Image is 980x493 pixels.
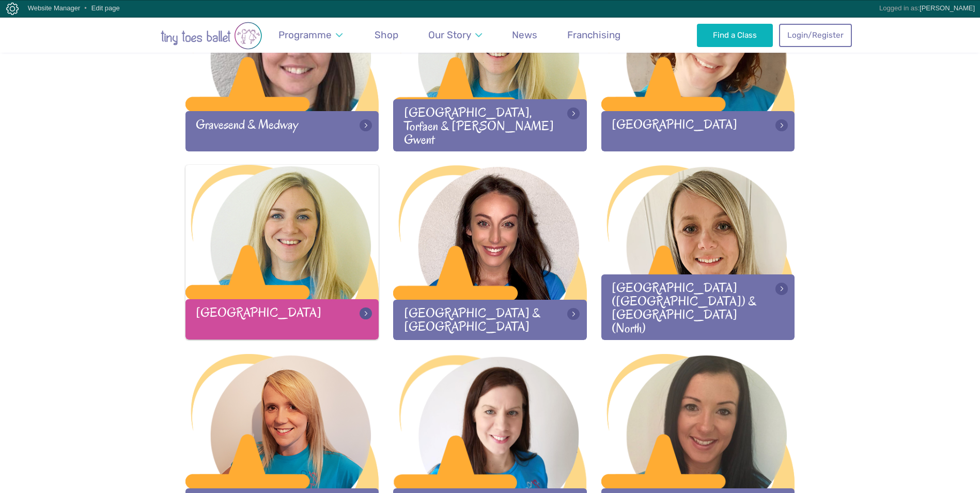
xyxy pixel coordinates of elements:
div: [GEOGRAPHIC_DATA] ([GEOGRAPHIC_DATA]) & [GEOGRAPHIC_DATA] (North) [601,274,795,340]
a: Programme [274,23,348,47]
a: [GEOGRAPHIC_DATA] [185,165,379,339]
img: tiny toes ballet [129,22,294,50]
span: News [512,29,537,41]
span: Franchising [567,29,620,41]
a: [GEOGRAPHIC_DATA] ([GEOGRAPHIC_DATA]) & [GEOGRAPHIC_DATA] (North) [601,165,795,340]
a: Shop [370,23,403,47]
a: News [507,23,542,47]
a: [GEOGRAPHIC_DATA] & [GEOGRAPHIC_DATA] [393,165,587,340]
div: [GEOGRAPHIC_DATA] [601,111,795,151]
a: [PERSON_NAME] [920,4,975,12]
a: Our Story [423,23,487,47]
div: Gravesend & Medway [185,111,379,151]
span: Our Story [428,29,471,41]
a: Find a Class [697,24,773,47]
a: Website Manager [28,4,81,12]
span: Programme [278,29,332,41]
a: Edit page [91,4,120,12]
img: Copper Bay Digital CMS [6,3,19,15]
a: Franchising [563,23,626,47]
a: Go to home page [129,17,294,53]
div: Logged in as: [879,1,975,16]
div: [GEOGRAPHIC_DATA] [185,299,379,339]
div: [GEOGRAPHIC_DATA] & [GEOGRAPHIC_DATA] [393,300,587,340]
a: Login/Register [779,24,851,47]
div: [GEOGRAPHIC_DATA], Torfaen & [PERSON_NAME] Gwent [393,99,587,151]
span: Shop [375,29,398,41]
